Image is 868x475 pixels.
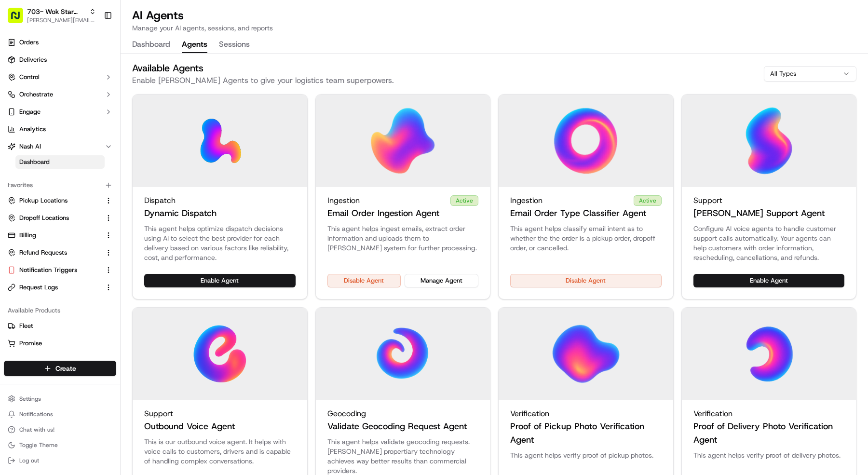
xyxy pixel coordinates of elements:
[10,38,176,54] p: Welcome 👋
[91,215,155,225] span: API Documentation
[4,52,116,68] a: Deliveries
[510,224,662,253] p: This agent helps classify email intent as to whether the the order is a pickup order, dropoff ord...
[19,457,39,464] span: Log out
[327,195,479,206] div: Ingestion
[4,177,116,193] div: Favorites
[78,211,159,229] a: 💻API Documentation
[25,62,174,72] input: Got a question? Start typing here...
[10,140,25,155] img: nakirzaman
[8,196,101,205] a: Pickup Locations
[144,420,235,433] h3: Outbound Voice Agent
[19,108,41,116] span: Engage
[4,4,100,27] button: 703- Wok Star Chinese[PERSON_NAME][EMAIL_ADDRESS][DOMAIN_NAME]
[19,410,53,418] span: Notifications
[693,206,825,220] h3: [PERSON_NAME] Support Agent
[4,407,116,421] button: Notifications
[734,106,803,176] img: Charlie Support Agent
[4,262,116,278] button: Notification Triggers
[30,175,59,183] span: ezil cloma
[4,210,116,226] button: Dropoff Locations
[27,7,85,16] button: 703- Wok Star Chinese
[693,195,845,206] div: Support
[8,283,101,292] a: Request Logs
[132,23,273,33] p: Manage your AI agents, sessions, and reports
[30,149,64,157] span: nakirzaman
[19,158,50,166] span: Dashboard
[4,35,116,50] a: Orders
[510,206,646,220] h3: Email Order Type Classifier Agent
[327,206,439,220] h3: Email Order Ingestion Agent
[19,214,69,222] span: Dropoff Locations
[144,224,296,262] p: This agent helps optimize dispatch decisions using AI to select the best provider for each delive...
[4,139,116,154] button: Nash AI
[132,8,273,23] h1: AI Agents
[219,37,250,53] button: Sessions
[4,104,116,120] button: Engage
[8,231,101,240] a: Billing
[19,196,68,205] span: Pickup Locations
[19,73,40,81] span: Control
[693,224,845,262] p: Configure AI voice agents to handle customer support calls automatically. Your agents can help cu...
[327,274,401,287] button: Disable Agent
[19,142,41,151] span: Nash AI
[185,106,255,176] img: Dynamic Dispatch
[10,216,17,224] div: 📗
[4,245,116,260] button: Refund Requests
[4,423,116,436] button: Chat with us!
[20,92,38,109] img: 1727276513143-84d647e1-66c0-4f92-a045-3c9f9f5dfd92
[8,248,101,257] a: Refund Requests
[68,238,117,246] a: Powered byPylon
[693,274,845,287] button: Enable Agent
[19,339,42,348] span: Promise
[144,274,296,287] button: Enable Agent
[693,408,845,420] div: Verification
[450,195,478,206] div: Active
[19,231,36,240] span: Billing
[19,283,58,292] span: Request Logs
[327,408,479,420] div: Geocoding
[693,420,845,447] h3: Proof of Delivery Photo Verification Agent
[19,38,39,47] span: Orders
[4,87,116,102] button: Orchestrate
[368,319,437,389] img: Validate Geocoding Request Agent
[8,322,112,330] a: Fleet
[693,450,845,460] p: This agent helps verify proof of delivery photos.
[132,61,394,75] h2: Available Agents
[327,420,467,433] h3: Validate Geocoding Request Agent
[71,149,91,157] span: [DATE]
[19,266,77,274] span: Notification Triggers
[4,361,116,376] button: Create
[8,339,112,348] a: Promise
[4,280,116,295] button: Request Logs
[4,392,116,406] button: Settings
[43,101,133,109] div: We're available if you need us!
[19,441,58,449] span: Toggle Theme
[81,216,89,224] div: 💻
[4,303,116,318] div: Available Products
[149,123,176,135] button: See all
[327,224,479,253] p: This agent helps ingest emails, extract order information and uploads them to [PERSON_NAME] syste...
[144,437,296,466] p: This is our outbound voice agent. It helps with voice calls to customers, drivers and is capable ...
[4,193,116,208] button: Pickup Locations
[551,106,621,176] img: Email Order Type Classifier Agent
[182,37,207,53] button: Agents
[4,318,116,334] button: Fleet
[510,420,662,447] h3: Proof of Pickup Photo Verification Agent
[510,195,662,206] div: Ingestion
[185,319,255,389] img: Outbound Voice Agent
[510,408,662,420] div: Verification
[405,274,478,287] button: Manage Agent
[27,16,96,24] button: [PERSON_NAME][EMAIL_ADDRESS][DOMAIN_NAME]
[132,75,394,86] p: Enable [PERSON_NAME] Agents to give your logistics team superpowers.
[4,228,116,243] button: Billing
[368,106,437,176] img: Email Order Ingestion Agent
[15,155,105,169] a: Dashboard
[96,239,117,246] span: Pylon
[55,364,76,373] span: Create
[4,454,116,467] button: Log out
[734,319,803,389] img: Proof of Delivery Photo Verification Agent
[19,426,54,434] span: Chat with us!
[67,175,86,183] span: [DATE]
[10,125,65,133] div: Past conversations
[10,92,27,109] img: 1736555255976-a54dd68f-1ca7-489b-9aae-adbdc363a1c4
